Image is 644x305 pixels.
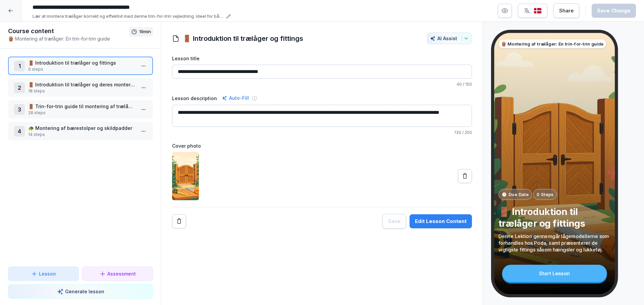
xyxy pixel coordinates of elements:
[382,214,406,229] button: Save
[8,122,153,140] div: 4🐢 Montering af bærestolper og skildpadder14 steps
[220,94,250,102] div: Auto-Fill
[172,152,199,200] img: d19bklb9li3qo5ddya8mqyhc.png
[592,4,636,18] button: Save Change
[508,191,529,198] p: Due Date
[8,284,153,299] button: Generate lesson
[14,61,25,71] div: 1
[82,266,153,281] button: Assessment
[172,214,186,228] button: Remove
[28,110,136,116] p: 28 steps
[14,82,25,93] div: 2
[28,81,136,88] p: 🚪 Introduktion til trælåger og deres montering
[454,130,461,135] span: 130
[14,104,25,115] div: 3
[537,191,553,198] p: 0 Steps
[498,233,610,253] p: Denne Lektion gennemgår lågemodellerne som forhandles hos Poda, samt præsenterer de vigtigste fit...
[8,57,153,75] div: 1🚪 Introduktion til trælåger og fittings0 steps
[14,126,25,137] div: 4
[427,32,472,44] button: AI Assist
[498,206,610,229] p: 🚪 Introduktion til trælåger og fittings
[457,82,462,87] span: 40
[597,7,631,14] div: Save Change
[410,214,472,228] button: Edit Lesson Content
[65,288,104,295] p: Generate lesson
[501,41,603,47] p: 🪵 Montering af trælåger: En trin-for-trin guide
[8,27,129,35] h1: Course content
[172,130,472,136] p: / 250
[139,28,151,35] p: 19 min
[28,66,136,72] p: 0 steps
[28,59,136,66] p: 🚪 Introduktion til trælåger og fittings
[172,95,217,102] label: Lesson description
[388,218,400,225] div: Save
[39,270,56,277] p: Lesson
[8,78,153,97] div: 2🚪 Introduktion til trælåger og deres montering18 steps
[415,218,467,225] div: Edit Lesson Content
[28,88,136,94] p: 18 steps
[33,13,224,20] p: Lær at montere trælåger korrekt og effektivt med denne trin-for-trin vejledning. Ideel for både n...
[28,125,136,132] p: 🐢 Montering af bærestolper og skildpadder
[172,55,472,62] label: Lesson title
[8,100,153,119] div: 3🚪 Trin-for-trin guide til montering af trælåger28 steps
[172,142,472,149] label: Cover photo
[553,3,579,18] button: Share
[534,8,542,14] img: dk.svg
[430,35,469,41] div: AI Assist
[559,7,574,14] div: Share
[8,266,79,281] button: Lesson
[107,270,136,277] p: Assessment
[172,81,472,87] p: / 150
[28,103,136,110] p: 🚪 Trin-for-trin guide til montering af trælåger
[8,35,129,42] p: 🪵 Montering af trælåger: En trin-for-trin guide
[502,265,607,282] div: Start Lesson
[183,33,303,44] h1: 🚪 Introduktion til trælåger og fittings
[28,132,136,138] p: 14 steps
